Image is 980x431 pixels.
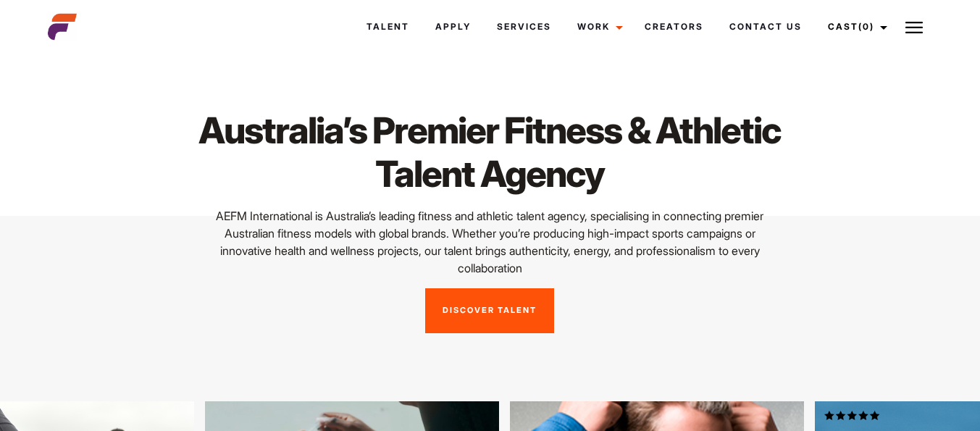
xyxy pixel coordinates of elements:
a: Discover Talent [425,288,554,333]
h1: Australia’s Premier Fitness & Athletic Talent Agency [198,109,782,196]
p: AEFM International is Australia’s leading fitness and athletic talent agency, specialising in con... [198,207,782,277]
a: Talent [353,7,422,46]
img: cropped-aefm-brand-fav-22-square.png [48,12,77,41]
a: Creators [632,7,716,46]
a: Services [484,7,564,46]
a: Apply [422,7,484,46]
img: Burger icon [905,19,923,36]
span: (0) [858,21,874,32]
a: Contact Us [716,7,815,46]
a: Work [564,7,632,46]
a: Cast(0) [815,7,896,46]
